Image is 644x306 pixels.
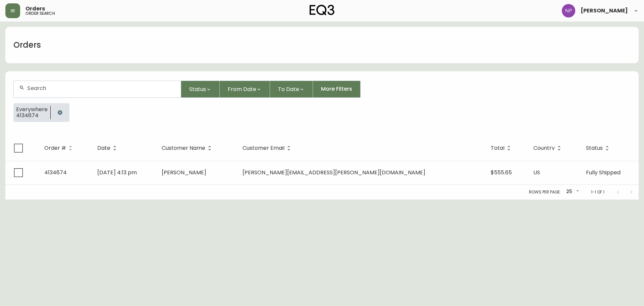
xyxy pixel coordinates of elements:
[586,146,603,150] span: Status
[591,189,604,195] p: 1-1 of 1
[44,146,66,150] span: Order #
[162,145,214,151] span: Customer Name
[491,145,513,151] span: Total
[243,145,293,151] span: Customer Email
[25,6,45,11] span: Orders
[586,169,621,176] span: Fully Shipped
[13,39,41,51] h1: Orders
[97,169,137,176] span: [DATE] 4:13 pm
[16,113,48,119] span: 4134674
[44,145,75,151] span: Order #
[25,11,55,15] h5: order search
[162,146,205,150] span: Customer Name
[581,8,628,13] span: [PERSON_NAME]
[491,146,504,150] span: Total
[220,81,270,98] button: From Date
[44,169,67,176] span: 4134674
[243,169,425,176] span: [PERSON_NAME][EMAIL_ADDRESS][PERSON_NAME][DOMAIN_NAME]
[97,145,119,151] span: Date
[278,85,299,93] span: To Date
[16,106,48,113] span: Everywhere
[533,169,540,176] span: US
[310,5,334,15] img: logo
[321,85,352,93] span: More Filters
[533,146,555,150] span: Country
[189,85,206,93] span: Status
[563,186,580,198] div: 25
[529,189,561,195] p: Rows per page:
[243,146,284,150] span: Customer Email
[162,169,206,176] span: [PERSON_NAME]
[228,85,256,93] span: From Date
[97,146,110,150] span: Date
[562,4,575,17] img: 50f1e64a3f95c89b5c5247455825f96f
[270,81,313,98] button: To Date
[27,85,175,91] input: Search
[533,145,563,151] span: Country
[586,145,611,151] span: Status
[491,169,512,176] span: $555.65
[313,81,361,98] button: More Filters
[181,81,220,98] button: Status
